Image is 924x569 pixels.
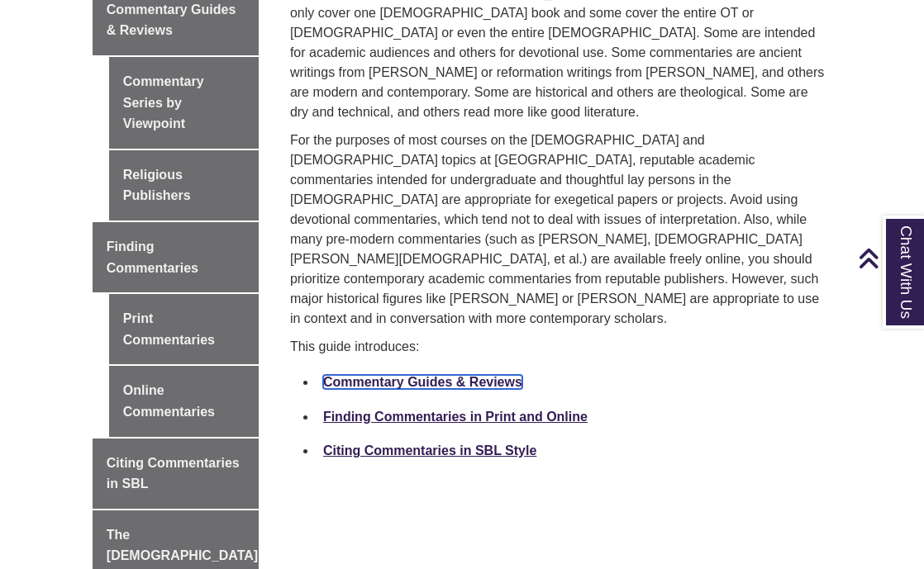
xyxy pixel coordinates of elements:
[109,366,259,436] a: Online Commentaries
[107,456,240,491] span: Citing Commentaries in SBL
[107,2,236,38] span: Commentary Guides & Reviews
[93,222,259,292] a: Finding Commentaries
[323,410,588,424] a: Finding Commentaries in Print and Online
[109,294,259,364] a: Print Commentaries
[858,247,920,269] a: Back to Top
[109,57,259,149] a: Commentary Series by Viewpoint
[323,443,536,458] a: Citing Commentaries in SBL Style
[323,375,522,389] a: Commentary Guides & Reviews
[93,439,259,509] a: Citing Commentaries in SBL
[107,239,198,275] span: Finding Commentaries
[109,150,259,220] a: Religious Publishers
[290,130,825,329] p: For the purposes of most courses on the [DEMOGRAPHIC_DATA] and [DEMOGRAPHIC_DATA] topics at [GEOG...
[290,337,825,357] p: This guide introduces:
